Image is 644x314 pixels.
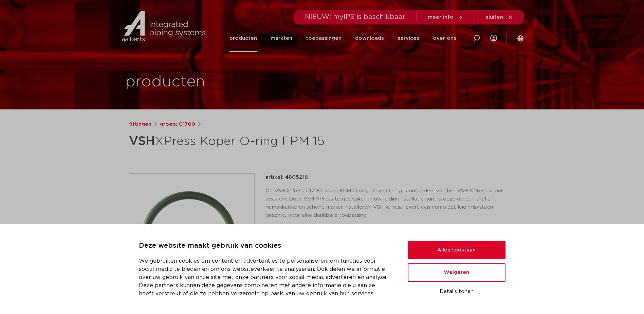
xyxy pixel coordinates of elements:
p: De VSH XPress C1700 is een FPM O-ring. Deze O-ring is onderdeel van het VSH XPress koper systeem.... [265,187,515,220]
a: services [398,24,419,52]
a: sluiten [486,14,513,20]
a: meer info [428,14,464,20]
strong: VSH [129,135,155,147]
button: Details tonen [408,286,505,297]
span: NIEUW: myIPS is beschikbaar [305,14,406,20]
span: meer info [428,15,454,20]
a: downloads [355,24,384,52]
button: Weigeren [408,263,505,282]
a: toepassingen [306,24,342,52]
p: We gebruiken cookies om content en advertenties te personaliseren, om functies voor social media ... [139,257,391,298]
a: markten [271,24,292,52]
a: producten [229,24,257,52]
a: fittingen [129,120,151,128]
h1: producten [125,71,205,93]
a: groep: C1700 [160,120,195,128]
p: artikel: 4805218 [265,173,308,181]
h1: XPress Koper O-ring FPM 15 [129,131,384,152]
img: Product Image for VSH XPress Koper O-ring FPM 15 [129,174,254,299]
nav: Menu [229,24,456,52]
span: sluiten [486,15,503,20]
a: over ons [433,24,456,52]
p: Deze website maakt gebruik van cookies [139,241,391,251]
button: Alles toestaan [408,241,505,259]
div: my IPS [490,24,497,52]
